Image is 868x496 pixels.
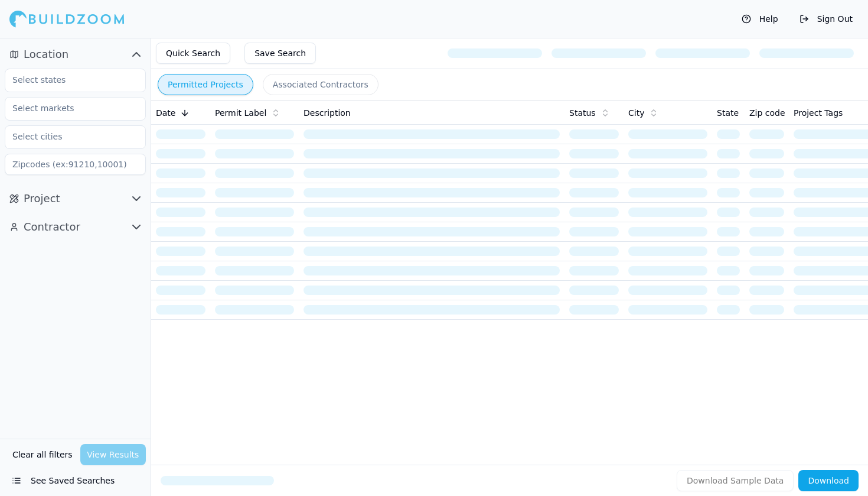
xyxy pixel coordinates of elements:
[9,444,76,465] button: Clear all filters
[156,107,175,119] span: Date
[5,189,146,208] button: Project
[628,107,644,119] span: City
[794,107,843,119] span: Project Tags
[717,107,739,119] span: State
[5,126,130,147] input: Select cities
[24,46,68,63] span: Location
[244,43,316,64] button: Save Search
[736,9,784,28] button: Help
[215,107,266,119] span: Permit Label
[5,69,130,90] input: Select states
[24,190,60,207] span: Project
[156,43,230,64] button: Quick Search
[5,470,146,491] button: See Saved Searches
[5,45,146,64] button: Location
[749,107,785,119] span: Zip code
[798,470,859,491] button: Download
[794,9,859,28] button: Sign Out
[569,107,596,119] span: Status
[263,74,378,95] button: Associated Contractors
[24,219,80,235] span: Contractor
[5,154,146,175] input: Zipcodes (ex:91210,10001)
[5,218,146,236] button: Contractor
[158,74,253,95] button: Permitted Projects
[304,107,351,119] span: Description
[5,98,130,119] input: Select markets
